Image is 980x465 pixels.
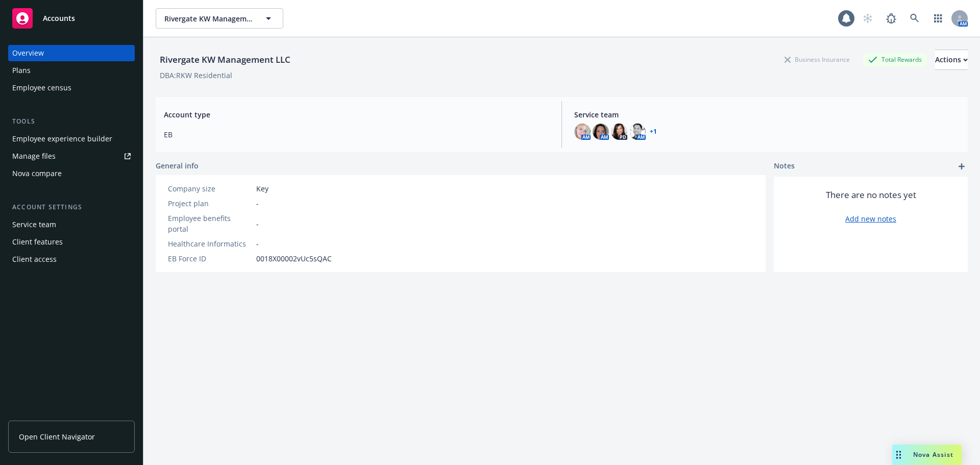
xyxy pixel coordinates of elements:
img: photo [611,124,627,140]
div: Plans [12,62,31,79]
div: Drag to move [892,445,905,465]
button: Actions [935,50,968,70]
a: Start snowing [857,8,878,29]
span: Account type [164,109,549,120]
div: Business Insurance [779,53,855,66]
a: Report a Bug [881,8,901,29]
a: add [955,160,968,173]
a: Switch app [928,8,948,29]
div: Account settings [8,202,135,212]
span: 0018X00002vUc5sQAC [256,253,332,264]
a: Client access [8,251,135,267]
span: There are no notes yet [826,189,916,201]
a: Client features [8,234,135,250]
span: - [256,218,259,229]
div: Total Rewards [863,53,927,66]
div: Healthcare Informatics [168,238,252,249]
a: Overview [8,45,135,61]
div: Company size [168,183,252,194]
a: Nova compare [8,165,135,182]
button: Nova Assist [892,445,962,465]
a: Plans [8,62,135,79]
div: EB Force ID [168,253,252,264]
span: General info [156,160,199,171]
a: Manage files [8,148,135,164]
span: EB [164,129,549,140]
span: Open Client Navigator [19,431,95,442]
span: Accounts [43,14,75,22]
a: Service team [8,216,135,233]
div: Employee benefits portal [168,213,252,234]
span: Notes [774,160,795,173]
div: Tools [8,116,135,127]
span: Service team [574,109,960,120]
a: Search [904,8,925,29]
span: Key [256,183,268,194]
img: photo [593,124,609,140]
span: - [256,238,259,249]
img: photo [574,124,591,140]
div: Employee census [12,80,71,96]
a: Add new notes [845,213,896,224]
a: +1 [650,129,657,135]
img: photo [629,124,646,140]
div: Client features [12,234,63,250]
a: Accounts [8,4,135,33]
div: Nova compare [12,165,62,182]
a: Employee census [8,80,135,96]
div: Employee experience builder [12,131,112,147]
div: Service team [12,216,56,233]
div: Client access [12,251,57,267]
div: Rivergate KW Management LLC [156,53,295,66]
div: Overview [12,45,44,61]
span: Rivergate KW Management LLC [164,13,253,24]
div: Manage files [12,148,56,164]
div: Project plan [168,198,252,209]
span: Nova Assist [913,450,953,459]
span: - [256,198,259,209]
a: Employee experience builder [8,131,135,147]
div: DBA: RKW Residential [160,70,232,81]
button: Rivergate KW Management LLC [156,8,283,29]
